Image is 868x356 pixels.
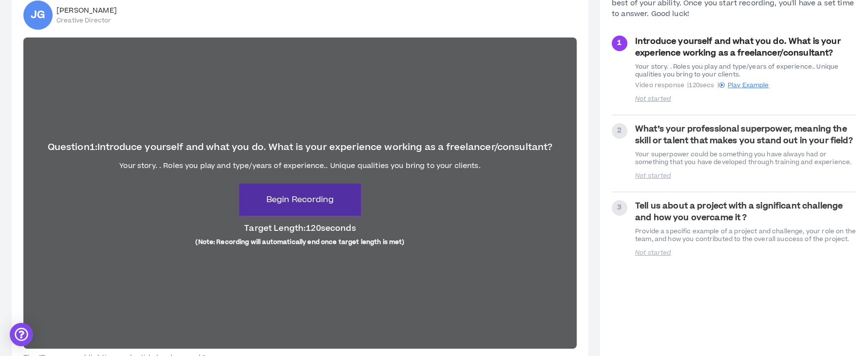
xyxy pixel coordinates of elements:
strong: What’s your professional superpower, meaning the skill or talent that makes you stand out in your... [635,123,853,147]
div: Your story. . Roles you play and type/years of experience.. Unique qualities you bring to your cl... [635,63,856,78]
p: Not started [635,95,736,103]
p: Not started [635,249,736,257]
button: Begin Recording [239,184,361,216]
strong: Introduce yourself and what you do. What is your experience working as a freelancer/consultant? [635,36,841,59]
span: 3 [617,202,622,213]
div: Your story. . Roles you play and type/years of experience.. Unique qualities you bring to your cl... [119,161,480,171]
div: Provide a specific example of a project and challenge, your role on the team, and how you contrib... [635,227,856,243]
span: 1 [617,37,622,48]
span: Begin Recording [266,194,334,206]
a: Play Example [719,81,769,90]
div: JG [31,10,45,20]
span: Target Length: 120 seconds [244,223,356,234]
div: Your superpower could be something you have always had or something that you have developed throu... [635,150,856,166]
p: Not started [635,172,736,180]
span: Creative Director [57,17,117,24]
div: Open Intercom Messenger [10,323,33,346]
strong: Tell us about a project with a significant challenge and how you overcame it ? [635,200,843,224]
span: [PERSON_NAME] [57,6,117,16]
span: 2 [617,125,622,136]
span: Question 1 : Introduce yourself and what you do. What is your experience working as a freelancer/... [48,141,553,154]
span: Play Example [728,81,769,90]
span: Video response | 120 secs | [635,81,856,89]
span: (Note: Recording will automatically end once target length is met) [195,238,404,246]
div: Jeremy G. [23,0,53,30]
